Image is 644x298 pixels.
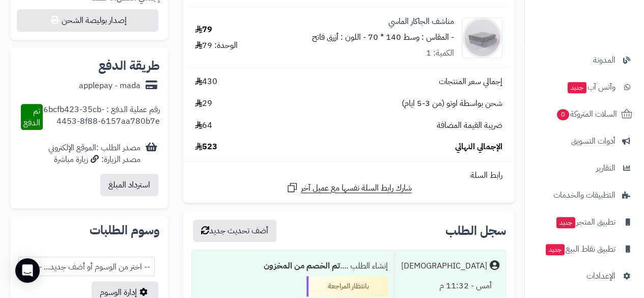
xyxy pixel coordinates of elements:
[556,107,617,121] span: السلات المتروكة
[593,53,615,67] span: المدونة
[568,82,586,93] span: جديد
[567,80,615,94] span: وآتس آب
[195,120,212,131] span: 64
[553,188,615,202] span: التطبيقات والخدمات
[455,141,502,153] span: الإجمالي النهائي
[98,60,160,72] h2: طريقة الدفع
[306,276,388,296] div: بانتظار المراجعة
[368,31,454,43] small: - المقاس : وسط 140 * 70
[15,258,40,283] div: Open Intercom Messenger
[531,48,638,72] a: المدونة
[556,217,575,228] span: جديد
[402,98,502,110] span: شحن بواسطة اوتو (من 3-5 ايام)
[531,237,638,261] a: تطبيق نقاط البيعجديد
[48,154,141,166] div: مصدر الزيارة: زيارة مباشرة
[586,269,615,283] span: الإعدادات
[18,224,160,236] h2: وسوم الطلبات
[445,225,506,237] h3: سجل الطلب
[195,24,212,36] div: 79
[531,183,638,207] a: التطبيقات والخدمات
[437,120,502,131] span: ضريبة القيمة المضافة
[388,16,454,28] a: مناشف الجاكار الماسي
[43,104,160,130] div: رقم عملية الدفع : 6bcfb423-35cb-4453-8f88-6157aa780b7e
[48,142,141,166] div: مصدر الطلب :الموقع الإلكتروني
[195,40,238,51] div: الوحدة: 79
[557,109,569,120] span: 0
[312,31,366,43] small: - اللون : أزرق فاتح
[301,182,412,194] span: شارك رابط السلة نفسها مع عميل آخر
[426,47,454,59] div: الكمية: 1
[195,76,217,88] span: 430
[264,260,340,272] b: تم الخصم من المخزون
[462,17,502,58] img: 1754806726-%D8%A7%D9%84%D8%AC%D8%A7%D9%83%D8%A7%D8%B1%20%D8%A7%D9%84%D9%85%D8%A7%D8%B3%D9%8A-90x9...
[19,257,154,277] span: -- اختر من الوسوم أو أضف جديد... --
[18,257,155,276] span: -- اختر من الوسوم أو أضف جديد... --
[195,98,212,110] span: 29
[17,9,158,32] button: إصدار بوليصة الشحن
[575,28,634,49] img: logo-2.png
[286,181,412,194] a: شارك رابط السلة نفسها مع عميل آخر
[100,174,158,196] button: استرداد المبلغ
[79,80,141,92] div: applepay - mada
[439,76,502,88] span: إجمالي سعر المنتجات
[531,264,638,288] a: الإعدادات
[546,244,565,255] span: جديد
[531,156,638,180] a: التقارير
[545,242,615,256] span: تطبيق نقاط البيع
[187,170,510,181] div: رابط السلة
[23,105,40,129] span: تم الدفع
[571,134,615,148] span: أدوات التسويق
[198,256,388,276] div: إنشاء الطلب ....
[531,102,638,126] a: السلات المتروكة0
[401,276,499,296] div: أمس - 11:32 م
[555,215,615,229] span: تطبيق المتجر
[531,210,638,234] a: تطبيق المتجرجديد
[531,129,638,153] a: أدوات التسويق
[195,141,217,153] span: 523
[531,75,638,99] a: وآتس آبجديد
[401,260,487,272] div: [DEMOGRAPHIC_DATA]
[596,161,615,175] span: التقارير
[193,220,276,242] button: أضف تحديث جديد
